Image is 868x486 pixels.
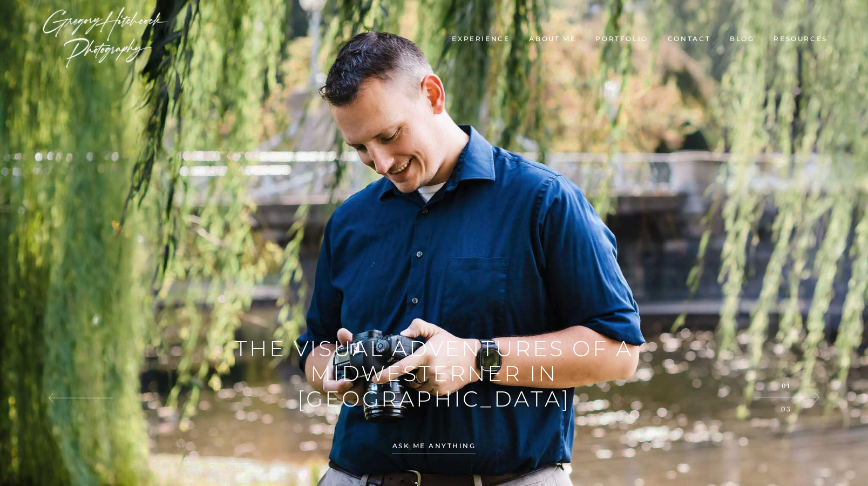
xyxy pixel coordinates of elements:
span: [GEOGRAPHIC_DATA] [297,387,571,411]
a: Contact [661,35,717,44]
span: Ask me anything [392,442,476,454]
span: midwesterner [310,361,522,386]
a: Portfolio [588,35,655,44]
a: About me [523,35,584,44]
a: Experience [445,35,517,44]
img: Wedding Photographer Boston - Gregory Hitchcock Photography [40,5,170,70]
span: the [235,336,286,361]
span: of [572,336,608,361]
span: 03 [781,404,792,414]
a: Ask me anything [392,433,476,459]
span: visual [294,336,384,361]
span: a [616,336,633,361]
span: 01 [782,381,791,390]
a: Blog [723,35,761,44]
span: adventures [392,336,565,361]
span: in [530,361,558,386]
a: Resources [767,35,834,44]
